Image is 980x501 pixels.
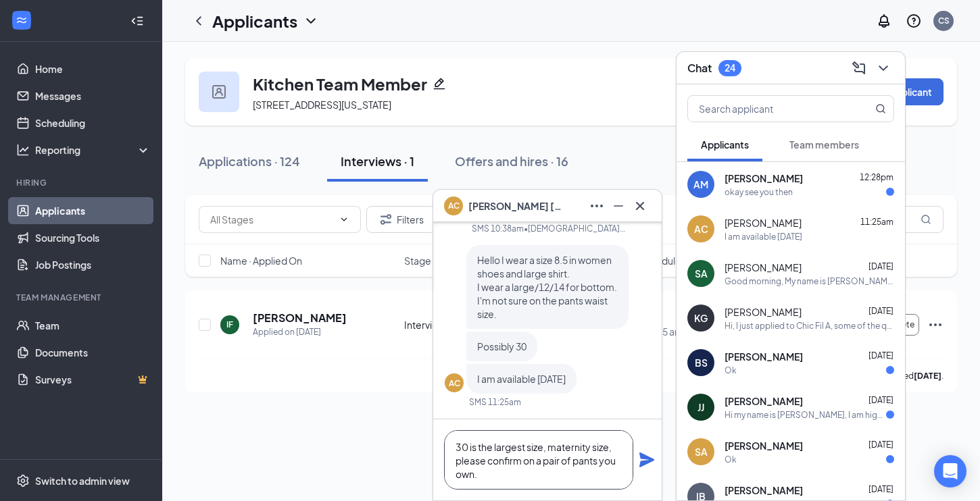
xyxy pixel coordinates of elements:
svg: Settings [16,474,30,487]
svg: Ellipses [927,317,944,333]
span: [PERSON_NAME] [725,261,802,274]
svg: Pencil [433,77,446,90]
span: [PERSON_NAME] [725,350,803,363]
span: Possibly 30 [477,340,526,352]
svg: QuestionInfo [906,13,922,29]
a: Messages [35,82,151,109]
span: Team members [789,138,859,151]
span: Hello I wear a size 8.5 in women shoes and large shirt. I wear a large/12/14 for bottom. I'm not ... [477,254,617,320]
span: [PERSON_NAME] [725,172,803,185]
svg: Plane [639,452,655,468]
img: user icon [212,85,226,99]
svg: MagnifyingGlass [921,214,931,225]
div: Hi, I just applied to Chic Fil A, some of the questions didn't give me an option, I'm currently s... [725,320,894,332]
a: SurveysCrown [35,366,151,393]
div: Hiring [16,177,148,188]
div: Switch to admin view [35,474,130,487]
div: SMS 11:25am [469,396,521,408]
div: IF [226,319,233,330]
span: [PERSON_NAME] [725,216,802,230]
svg: ChevronDown [339,214,349,225]
svg: Filter [378,211,394,228]
a: Job Postings [35,251,151,278]
input: Search applicant [688,96,848,122]
span: [DATE] [868,261,893,271]
svg: MagnifyingGlass [875,103,886,114]
button: ComposeMessage [848,57,870,79]
div: Open Intercom Messenger [934,455,966,487]
div: SMS 10:38am [472,223,524,234]
a: Scheduling [35,109,151,136]
span: [DATE] [868,484,893,494]
button: Minimize [608,195,629,217]
svg: Cross [632,198,648,214]
div: BS [695,356,708,369]
span: [PERSON_NAME] [725,483,803,497]
span: • [DEMOGRAPHIC_DATA][PERSON_NAME] [524,223,626,234]
span: [DATE] [868,395,893,405]
span: [DATE] [868,306,893,316]
div: I am available [DATE] [725,231,802,242]
span: [DATE] [868,350,893,361]
div: AC [694,222,708,236]
svg: Collapse [130,14,144,28]
span: 11:25am [860,217,893,227]
div: CS [938,15,950,26]
div: Team Management [16,292,148,303]
button: ChevronDown [873,57,894,79]
span: [PERSON_NAME] [PERSON_NAME] [468,199,563,213]
svg: Notifications [876,13,892,29]
div: KG [694,311,708,325]
div: Good morning, My name is [PERSON_NAME] and I have submitted an application to work and would love... [725,275,894,287]
span: 12:28pm [860,172,893,182]
a: Applicants [35,197,151,224]
a: Team [35,312,151,339]
svg: WorkstreamLogo [15,14,28,27]
div: Hi my name is [PERSON_NAME], I am high school student a senior and I'm Really looking forward to ... [725,409,886,421]
div: Applications · 124 [199,153,300,169]
span: [PERSON_NAME] [725,439,803,452]
div: JJ [697,400,704,414]
a: Documents [35,339,151,366]
span: [PERSON_NAME] [725,305,802,319]
h3: Chat [687,61,712,76]
div: SA [695,267,708,280]
div: Interview [404,318,492,332]
svg: ChevronDown [875,60,891,76]
h1: Applicants [212,9,297,32]
input: All Stages [210,212,333,227]
h5: [PERSON_NAME] [253,311,347,325]
div: okay see you then [725,186,793,198]
svg: ComposeMessage [851,60,867,76]
span: Stage [404,254,431,267]
div: Reporting [35,143,151,157]
svg: Ellipses [589,198,605,214]
div: Ok [725,454,737,465]
svg: Analysis [16,143,30,157]
a: Home [35,55,151,82]
svg: ChevronLeft [191,13,207,29]
div: Applied on [DATE] [253,325,347,339]
div: Interviews · 1 [341,153,414,169]
span: Applicants [701,138,749,151]
textarea: 30 is the largest size, maternity size, please confirm on a pair of pants you own. [444,430,633,490]
div: Ok [725,365,737,376]
svg: ChevronDown [303,13,319,29]
svg: Minimize [610,198,627,214]
div: AM [693,178,708,191]
span: [DATE] [868,440,893,450]
button: Ellipses [586,195,608,217]
button: Filter Filters [366,206,435,233]
span: I am available [DATE] [477,373,566,385]
div: AC [449,377,460,389]
span: [STREET_ADDRESS][US_STATE] [253,99,391,111]
div: SA [695,445,708,458]
h3: Kitchen Team Member [253,72,427,95]
b: [DATE] [914,371,941,381]
span: Name · Applied On [220,254,302,267]
div: 24 [725,62,735,74]
span: [PERSON_NAME] [725,394,803,408]
button: Cross [629,195,651,217]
